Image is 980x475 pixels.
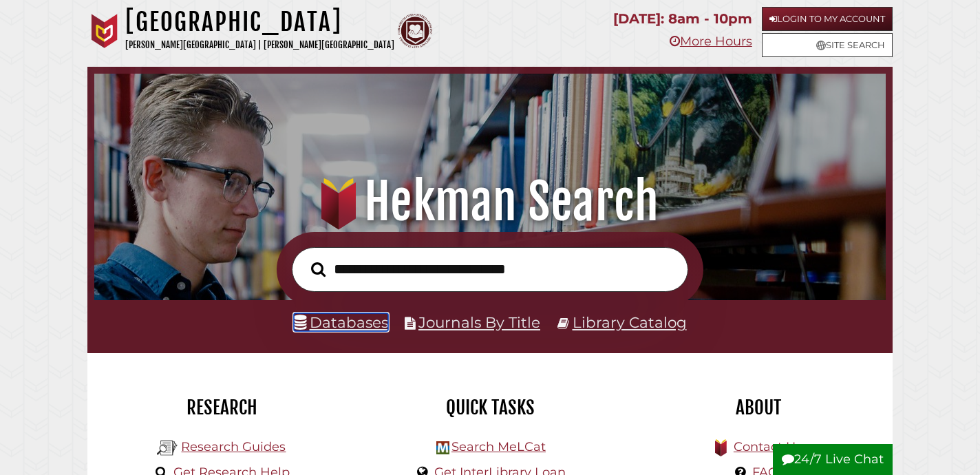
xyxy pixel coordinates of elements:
p: [PERSON_NAME][GEOGRAPHIC_DATA] | [PERSON_NAME][GEOGRAPHIC_DATA] [125,37,394,53]
a: Search MeLCat [451,439,546,454]
img: Calvin University [87,14,122,48]
h1: [GEOGRAPHIC_DATA] [125,7,394,37]
img: Hekman Library Logo [157,438,178,458]
p: [DATE]: 8am - 10pm [613,7,752,31]
h2: Quick Tasks [366,396,614,419]
button: Search [304,258,332,281]
a: Site Search [762,33,893,57]
i: Search [311,262,326,277]
a: Databases [294,313,388,331]
a: Library Catalog [573,313,687,331]
h2: Research [98,396,345,419]
a: Research Guides [181,439,286,454]
h2: About [635,396,882,419]
a: Journals By Title [418,313,540,331]
a: Contact Us [734,439,802,454]
a: Login to My Account [762,7,893,31]
h1: Hekman Search [109,171,871,232]
a: More Hours [670,34,752,49]
img: Calvin Theological Seminary [398,14,432,48]
img: Hekman Library Logo [436,441,449,454]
